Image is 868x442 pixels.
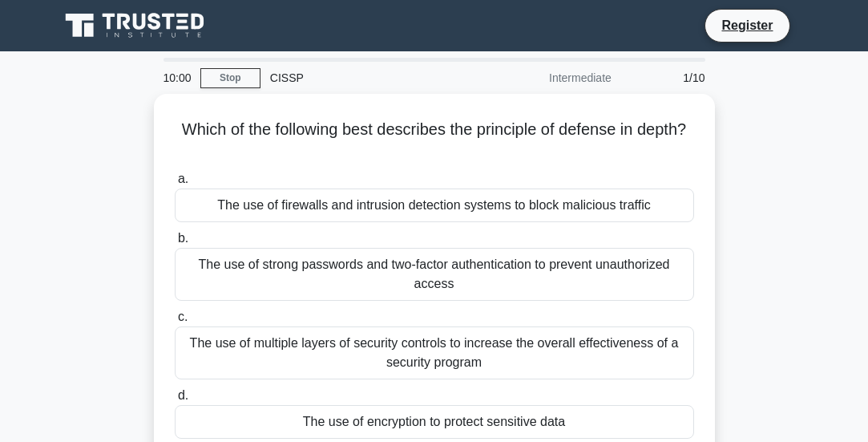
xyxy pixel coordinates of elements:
[178,231,188,245] span: b.
[712,15,782,35] a: Register
[175,189,694,222] div: The use of firewalls and intrusion detection systems to block malicious traffic
[621,62,715,94] div: 1/10
[178,310,188,323] span: c.
[260,62,481,94] div: CISSP
[173,120,696,160] h5: Which of the following best describes the principle of defense in depth?
[178,172,188,185] span: a.
[200,68,260,88] a: Stop
[175,248,694,301] div: The use of strong passwords and two-factor authentication to prevent unauthorized access
[175,405,694,439] div: The use of encryption to protect sensitive data
[178,388,188,402] span: d.
[154,62,200,94] div: 10:00
[481,62,621,94] div: Intermediate
[175,326,694,379] div: The use of multiple layers of security controls to increase the overall effectiveness of a securi...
